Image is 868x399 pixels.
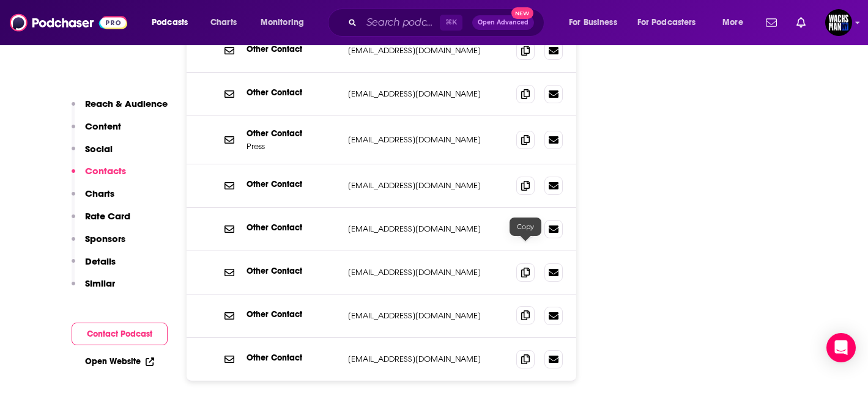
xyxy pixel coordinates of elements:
p: [EMAIL_ADDRESS][DOMAIN_NAME] [348,45,507,56]
button: Show profile menu [825,9,852,36]
span: For Business [569,14,617,31]
span: More [722,14,743,31]
p: Charts [85,188,114,199]
button: Sponsors [72,233,125,255]
span: Podcasts [152,14,188,31]
p: Rate Card [85,210,130,222]
p: [EMAIL_ADDRESS][DOMAIN_NAME] [348,354,507,364]
span: New [511,7,533,19]
p: [EMAIL_ADDRESS][DOMAIN_NAME] [348,180,507,191]
span: Monitoring [261,14,304,31]
div: Open Intercom Messenger [826,333,856,362]
p: Other Contact [247,44,338,54]
button: open menu [714,13,759,32]
button: open menu [560,13,632,32]
p: Other Contact [247,128,338,139]
p: Social [85,143,113,155]
input: Search podcasts, credits, & more... [362,13,440,32]
span: ⌘ K [440,15,462,31]
button: Contact Podcast [72,323,168,345]
p: Other Contact [247,222,338,233]
p: Details [85,255,116,267]
button: Open AdvancedNew [472,15,534,30]
p: Content [85,120,121,132]
div: Search podcasts, credits, & more... [339,9,556,37]
p: Press [247,141,338,152]
p: [EMAIL_ADDRESS][DOMAIN_NAME] [348,310,507,321]
a: Open Website [85,356,154,367]
p: Other Contact [247,353,338,363]
a: Show notifications dropdown [761,12,782,33]
button: Rate Card [72,210,130,233]
p: Contacts [85,165,126,177]
p: [EMAIL_ADDRESS][DOMAIN_NAME] [348,224,507,234]
button: open menu [629,13,714,32]
a: Show notifications dropdown [792,12,811,33]
button: open menu [143,13,204,32]
button: Social [72,143,113,166]
span: For Podcasters [637,14,696,31]
p: Other Contact [247,266,338,276]
p: Similar [85,277,115,289]
img: User Profile [825,9,852,36]
a: Charts [202,13,244,32]
span: Charts [210,14,237,31]
button: Similar [72,277,115,300]
button: Content [72,120,121,143]
p: [EMAIL_ADDRESS][DOMAIN_NAME] [348,267,507,277]
button: Reach & Audience [72,98,168,120]
p: Other Contact [247,309,338,320]
button: open menu [252,13,320,32]
p: [EMAIL_ADDRESS][DOMAIN_NAME] [348,134,507,145]
button: Charts [72,188,114,210]
p: Sponsors [85,233,125,244]
p: Other Contact [247,87,338,98]
img: Podchaser - Follow, Share and Rate Podcasts [10,11,127,34]
button: Details [72,255,116,278]
p: Other Contact [247,179,338,189]
span: Open Advanced [478,20,529,26]
button: Contacts [72,165,126,188]
div: Copy [510,218,541,236]
p: [EMAIL_ADDRESS][DOMAIN_NAME] [348,89,507,99]
span: Logged in as WachsmanNY [825,9,852,36]
p: Reach & Audience [85,98,168,109]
